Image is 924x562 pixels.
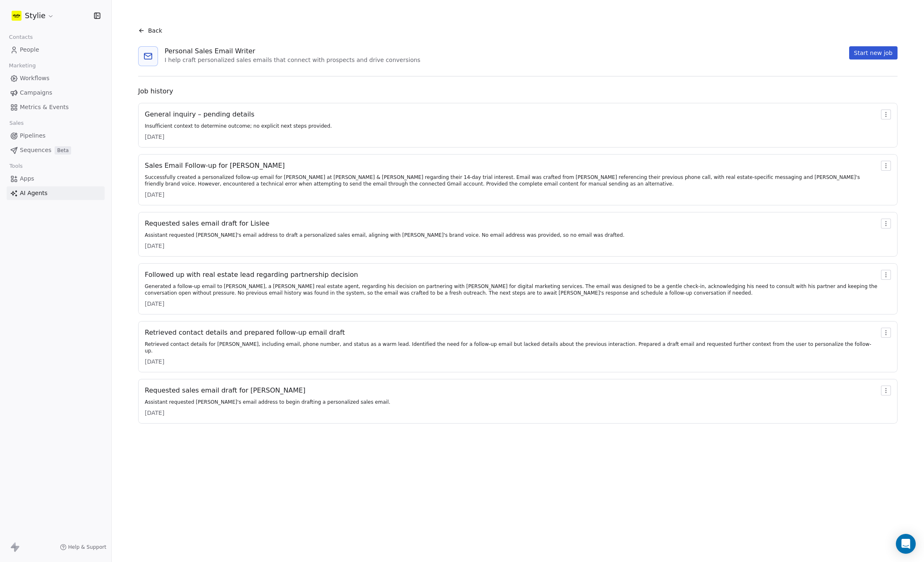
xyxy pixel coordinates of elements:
[20,103,69,112] span: Metrics & Events
[20,74,50,83] span: Workflows
[7,143,105,157] a: SequencesBeta
[20,189,48,198] span: AI Agents
[20,146,51,155] span: Sequences
[145,123,332,129] div: Insufficient context to determine outcome; no explicit next steps provided.
[7,186,105,200] a: AI Agents
[138,86,898,96] div: Job history
[6,160,26,172] span: Tools
[145,300,878,308] div: [DATE]
[7,86,105,100] a: Campaigns
[148,26,162,35] span: Back
[145,110,332,119] div: General inquiry – pending details
[145,386,390,395] div: Requested sales email draft for [PERSON_NAME]
[7,71,105,85] a: Workflows
[145,242,625,250] div: [DATE]
[20,131,45,140] span: Pipelines
[849,46,898,60] button: Start new job
[5,60,39,72] span: Marketing
[12,11,22,21] img: stylie-square-yellow.svg
[145,133,332,141] div: [DATE]
[10,9,56,23] button: Stylie
[6,117,27,129] span: Sales
[7,172,105,186] a: Apps
[145,191,878,199] div: [DATE]
[20,174,34,183] span: Apps
[145,341,878,354] div: Retrieved contact details for [PERSON_NAME], including email, phone number, and status as a warm ...
[145,270,878,280] div: Followed up with real estate lead regarding partnership decision
[145,328,878,338] div: Retrieved contact details and prepared follow-up email draft
[145,174,878,187] div: Successfully created a personalized follow-up email for [PERSON_NAME] at [PERSON_NAME] & [PERSON_...
[145,357,878,366] div: [DATE]
[20,45,39,54] span: People
[145,161,878,171] div: Sales Email Follow-up for [PERSON_NAME]
[55,146,71,155] span: Beta
[896,534,916,554] div: Open Intercom Messenger
[68,544,106,550] span: Help & Support
[165,56,420,64] div: I help craft personalized sales emails that connect with prospects and drive conversions
[145,283,878,296] div: Generated a follow-up email to [PERSON_NAME], a [PERSON_NAME] real estate agent, regarding his de...
[145,399,390,405] div: Assistant requested [PERSON_NAME]'s email address to begin drafting a personalized sales email.
[7,129,105,143] a: Pipelines
[145,409,390,417] div: [DATE]
[5,31,36,43] span: Contacts
[145,219,625,229] div: Requested sales email draft for Lislee
[145,232,625,238] div: Assistant requested [PERSON_NAME]'s email address to draft a personalized sales email, aligning w...
[20,88,52,97] span: Campaigns
[7,100,105,114] a: Metrics & Events
[165,46,420,56] div: Personal Sales Email Writer
[7,43,105,57] a: People
[25,10,45,21] span: Stylie
[60,544,106,550] a: Help & Support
